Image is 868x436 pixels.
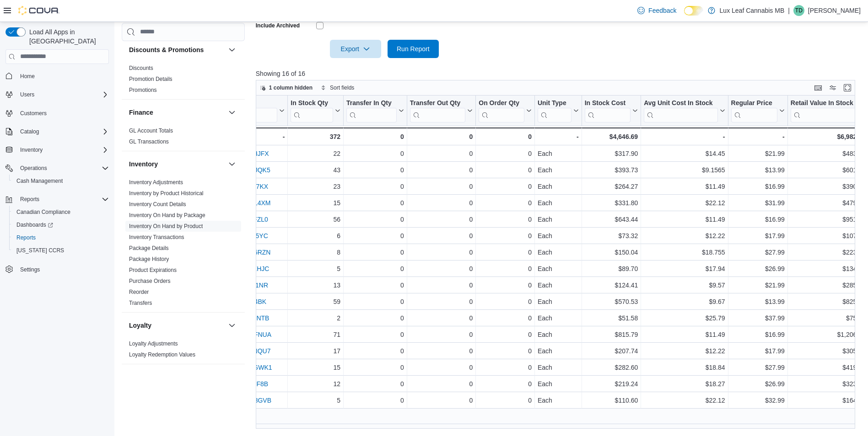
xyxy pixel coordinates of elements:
button: Reports [16,194,43,205]
div: $89.70 [585,263,638,274]
span: Feedback [648,6,676,15]
span: Dashboards [16,221,53,229]
span: Home [16,70,109,82]
div: Loyalty [122,338,245,364]
span: Settings [16,263,109,275]
button: Inventory [226,159,237,170]
div: 43 [291,165,340,175]
div: 0 [410,181,473,192]
span: Transfers [129,299,152,307]
div: Each [538,329,579,340]
div: Each [538,280,579,291]
button: Inventory [2,144,113,156]
div: $75.98 [791,313,866,324]
span: Catalog [20,128,39,135]
a: MRX53GVB [237,397,271,404]
a: Reports [13,232,39,243]
div: On Order Qty [479,99,524,122]
span: Home [20,73,35,80]
span: 1 column hidden [269,84,313,91]
div: Each [538,165,579,175]
span: Reports [20,196,39,203]
div: Transfer Out Qty [410,99,465,107]
span: Users [16,89,109,100]
div: $134.95 [791,263,866,274]
div: $18.755 [644,247,725,258]
button: Operations [16,163,51,174]
div: $570.53 [585,296,638,307]
div: Transfer In Qty [346,99,397,107]
button: Settings [2,262,113,276]
div: 0 [410,346,473,356]
div: 2 [291,313,340,324]
button: Discounts & Promotions [226,44,237,55]
div: 0 [410,197,473,208]
div: Each [538,197,579,208]
div: 0 [346,165,404,175]
span: Customers [20,110,47,117]
div: $479.85 [791,197,866,208]
div: Each [538,346,579,356]
div: $150.04 [585,247,638,258]
span: GL Account Totals [129,127,173,134]
div: 59 [291,296,340,307]
span: Package Details [129,245,169,252]
div: 8 [291,247,340,258]
div: 56 [291,214,340,225]
p: Lux Leaf Cannabis MB [720,5,785,16]
div: Retail Value In Stock [791,99,858,122]
div: $13.99 [731,296,784,307]
a: KA5TEHJC [237,265,270,272]
button: Export [330,40,381,58]
div: 0 [479,214,532,225]
div: Avg Unit Cost In Stock [644,99,717,107]
div: $22.12 [644,197,725,208]
div: $951.44 [791,214,866,225]
div: $16.99 [731,329,784,340]
button: Loyalty [129,321,225,330]
div: 0 [479,197,532,208]
span: Run Report [397,44,430,53]
button: Home [2,69,113,83]
div: $4,646.69 [584,131,637,142]
div: Regular Price [731,99,777,107]
button: Catalog [16,126,43,137]
div: $643.44 [585,214,638,225]
button: Run Report [388,40,439,58]
div: $13.99 [731,165,784,175]
a: EUJAHJFX [237,150,269,157]
div: 0 [479,131,532,142]
span: Inventory Adjustments [129,179,183,186]
span: Cash Management [16,177,63,185]
span: Catalog [16,126,109,137]
div: 0 [410,148,473,159]
span: Inventory On Hand by Product [129,223,203,230]
span: Operations [16,163,109,174]
div: $14.45 [644,148,725,159]
div: Each [538,247,579,258]
p: [PERSON_NAME] [808,5,861,16]
span: Export [335,40,376,58]
a: 4TAMFZL0 [237,216,268,223]
a: Dashboards [13,219,57,230]
div: Unit Type [538,99,571,122]
a: Customers [16,108,50,119]
button: Finance [226,107,237,118]
div: Each [538,263,579,274]
div: $264.27 [585,181,638,192]
a: 8R33NF8B [237,380,268,388]
button: Canadian Compliance [9,206,113,218]
div: 0 [479,263,532,274]
div: 0 [346,280,404,291]
span: GL Transactions [129,138,169,145]
div: Each [538,296,579,307]
span: Promotions [129,86,157,94]
div: Each [538,214,579,225]
button: Transfer Out Qty [410,99,473,122]
a: [US_STATE] CCRS [13,245,68,256]
a: Inventory by Product Historical [129,190,204,197]
span: [US_STATE] CCRS [16,247,64,254]
div: $31.99 [731,197,784,208]
div: Theo Dorge [793,5,804,16]
button: On Order Qty [479,99,532,122]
